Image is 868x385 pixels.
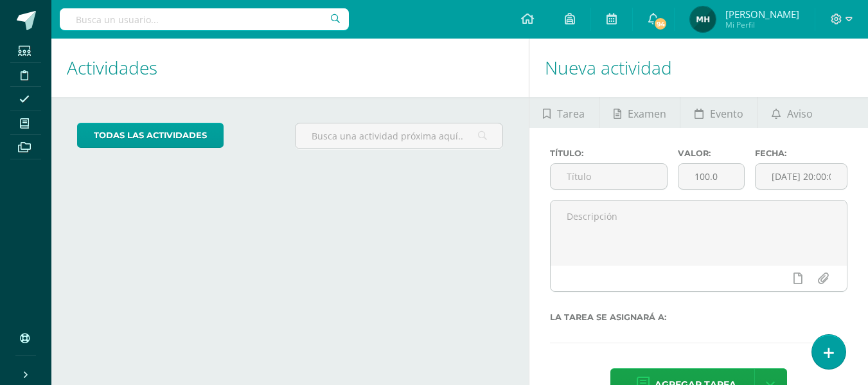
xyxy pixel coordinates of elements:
input: Puntos máximos [678,164,744,189]
span: Mi Perfil [725,19,799,30]
span: [PERSON_NAME] [725,8,799,21]
span: Tarea [557,98,585,129]
input: Busca un usuario... [60,8,349,30]
a: Evento [680,97,757,128]
label: Fecha: [755,148,847,158]
a: Aviso [757,97,826,128]
a: Tarea [529,97,599,128]
span: Aviso [787,98,813,129]
img: 94dfc861e02bea7daf88976d6ac6de75.png [690,6,716,32]
h1: Actividades [67,39,513,97]
label: La tarea se asignará a: [550,312,847,322]
input: Título [551,164,668,189]
span: Examen [628,98,666,129]
label: Valor: [678,148,745,158]
label: Título: [550,148,668,158]
input: Fecha de entrega [756,164,847,189]
input: Busca una actividad próxima aquí... [296,123,502,148]
a: todas las Actividades [77,123,224,148]
span: 94 [653,17,668,31]
span: Evento [710,98,743,129]
a: Examen [599,97,680,128]
h1: Nueva actividad [545,39,853,97]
